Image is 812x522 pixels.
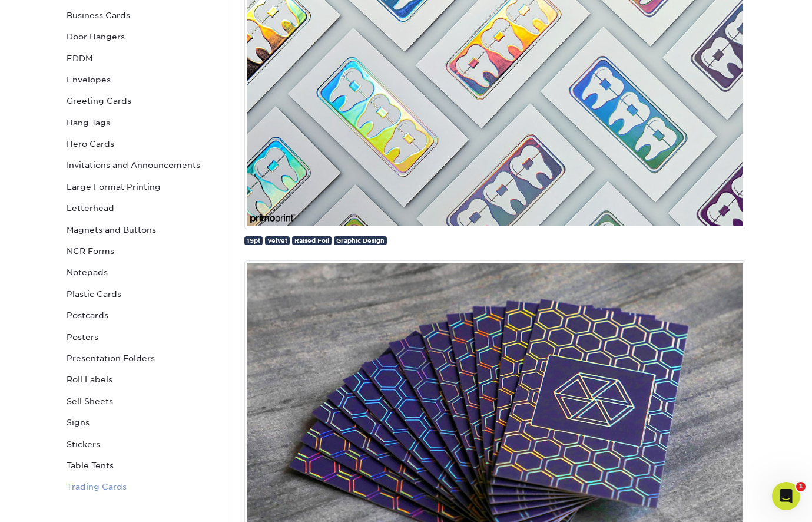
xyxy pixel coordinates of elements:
span: Raised Foil [294,237,329,244]
a: Notepads [62,262,221,283]
a: Door Hangers [62,26,221,47]
a: Signs [62,412,221,433]
a: Envelopes [62,69,221,90]
a: Postcards [62,305,221,326]
a: EDDM [62,48,221,69]
span: Velvet [267,237,287,244]
span: Graphic Design [336,237,385,244]
a: Posters [62,326,221,348]
a: NCR Forms [62,240,221,262]
a: Greeting Cards [62,90,221,111]
a: Roll Labels [62,369,221,390]
a: 19pt [244,236,263,245]
iframe: Intercom live chat [772,482,800,510]
a: Letterhead [62,197,221,219]
span: 19pt [247,237,260,244]
span: 1 [796,482,806,491]
a: Table Tents [62,455,221,476]
a: Graphic Design [334,236,387,245]
a: Large Format Printing [62,176,221,197]
a: Magnets and Buttons [62,219,221,240]
a: Hero Cards [62,133,221,154]
a: Stickers [62,434,221,455]
a: Business Cards [62,5,221,26]
a: Presentation Folders [62,348,221,369]
a: Invitations and Announcements [62,154,221,176]
a: Plastic Cards [62,283,221,305]
a: Hang Tags [62,112,221,133]
a: Trading Cards [62,476,221,497]
a: Sell Sheets [62,391,221,412]
a: Raised Foil [292,236,332,245]
a: Velvet [265,236,290,245]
